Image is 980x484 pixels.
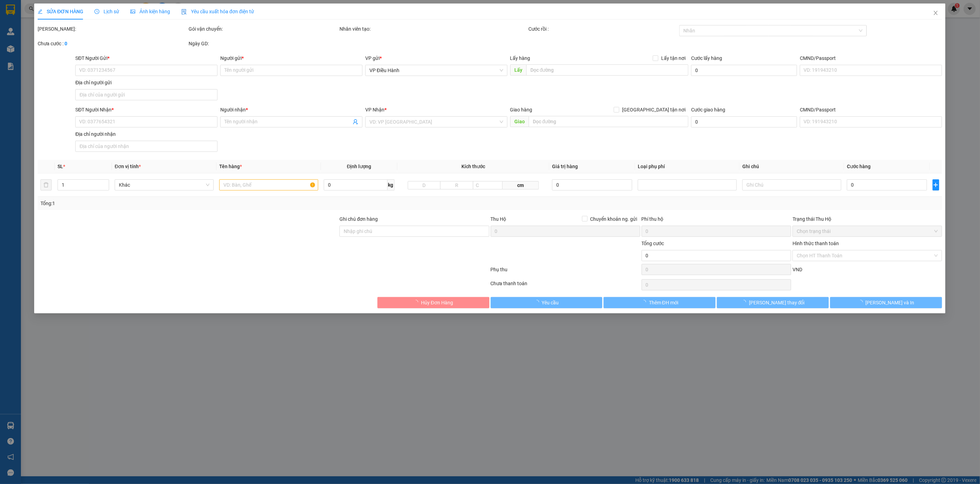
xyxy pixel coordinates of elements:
span: loading [414,300,421,305]
span: [GEOGRAPHIC_DATA] tận nơi [620,106,689,114]
button: Yêu cầu [491,297,603,308]
input: C [473,181,503,189]
th: Ghi chú [740,160,844,173]
span: VP Điều Hành [369,65,503,76]
div: SĐT Người Nhận [76,106,218,114]
div: Gói vận chuyển: [189,25,338,33]
span: SỬA ĐƠN HÀNG [38,9,83,14]
input: Ghi Chú [742,179,841,190]
button: plus [933,179,939,190]
span: close [933,10,939,16]
span: Khác [119,180,209,190]
span: VP Nhận [365,107,384,112]
span: Lấy [510,64,526,76]
span: Tổng cước [642,241,664,246]
label: Hình thức thanh toán [793,241,839,246]
input: D [408,181,441,189]
span: kg [388,179,395,190]
input: Dọc đường [529,116,689,127]
div: [PERSON_NAME]: [38,25,187,33]
span: Thêm ĐH mới [649,299,678,306]
span: Giá trị hàng [552,164,578,169]
div: Chưa cước : [38,40,187,47]
div: Tổng: 1 [40,200,377,207]
div: Người nhận [221,106,363,114]
span: Lấy tận nơi [659,54,689,62]
span: loading [641,300,649,305]
span: cm [503,181,539,189]
span: clock-circle [95,9,100,14]
label: Ghi chú đơn hàng [340,216,378,222]
span: SL [58,164,63,169]
div: Trạng thái Thu Hộ [793,215,942,223]
span: loading [858,300,866,305]
input: VD: Bàn, Ghế [220,179,319,190]
label: Cước lấy hàng [691,55,722,61]
div: Chưa thanh toán [490,280,641,292]
span: plus [933,182,939,188]
input: Địa chỉ của người nhận [76,141,218,152]
input: Ghi chú đơn hàng [340,226,489,237]
span: loading [534,300,542,305]
input: Cước giao hàng [691,116,797,127]
div: Cước rồi : [528,25,678,33]
span: user-add [353,119,358,125]
button: [PERSON_NAME] và In [830,297,942,308]
div: Địa chỉ người nhận [76,130,218,138]
span: Cước hàng [847,164,871,169]
span: Giao hàng [510,107,533,112]
span: picture [131,9,136,14]
button: Close [926,3,946,23]
div: VP gửi [365,54,507,62]
button: Hủy Đơn Hàng [377,297,489,308]
span: Lấy hàng [510,55,530,61]
span: Giao [510,116,529,127]
div: Nhân viên tạo: [340,25,527,33]
img: icon [182,9,187,15]
div: Phí thu hộ [642,215,791,226]
span: Thu Hộ [491,216,506,222]
span: [PERSON_NAME] và In [866,299,914,306]
span: Ảnh kiện hàng [131,9,170,14]
span: [PERSON_NAME] thay đổi [749,299,805,306]
input: Dọc đường [526,64,689,76]
span: Kích thước [461,164,485,169]
button: [PERSON_NAME] thay đổi [717,297,829,308]
div: Phụ thu [490,266,641,278]
span: Hủy Đơn Hàng [421,299,453,306]
div: Ngày GD: [189,40,338,47]
span: Yêu cầu xuất hóa đơn điện tử [182,9,254,14]
button: delete [40,179,52,190]
div: CMND/Passport [800,54,942,62]
button: Thêm ĐH mới [604,297,716,308]
span: Lịch sử [95,9,120,14]
span: Chuyển khoản ng. gửi [588,215,640,223]
span: Đơn vị tính [115,164,141,169]
span: Tên hàng [220,164,242,169]
span: Yêu cầu [542,299,559,306]
span: Chọn trạng thái [797,226,938,236]
div: Người gửi [221,54,363,62]
input: R [441,181,474,189]
div: Địa chỉ người gửi [76,79,218,86]
span: edit [38,9,43,14]
span: Định lượng [347,164,372,169]
span: VND [793,267,802,272]
label: Cước giao hàng [691,107,726,112]
div: CMND/Passport [800,106,942,114]
div: SĐT Người Gửi [76,54,218,62]
span: loading [741,300,749,305]
th: Loại phụ phí [635,160,740,173]
input: Địa chỉ của người gửi [76,89,218,100]
b: 0 [64,41,67,46]
input: Cước lấy hàng [691,65,797,76]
